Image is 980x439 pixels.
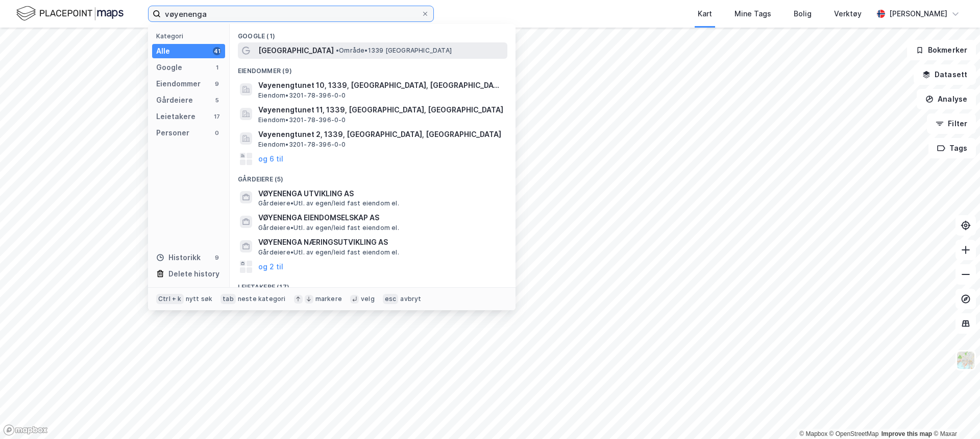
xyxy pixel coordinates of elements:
div: esc [383,294,399,304]
input: Søk på adresse, matrikkel, gårdeiere, leietakere eller personer [161,6,421,21]
div: Kart [698,8,712,20]
button: og 6 til [258,153,283,165]
img: logo.f888ab2527a4732fd821a326f86c7f29.svg [16,5,124,22]
div: 9 [213,253,221,262]
span: VØYENENGA NÆRINGSUTVIKLING AS [258,236,503,248]
span: Vøyenengtunet 2, 1339, [GEOGRAPHIC_DATA], [GEOGRAPHIC_DATA] [258,128,503,141]
span: Eiendom • 3201-78-396-0-0 [258,116,346,124]
span: Vøyenengtunet 10, 1339, [GEOGRAPHIC_DATA], [GEOGRAPHIC_DATA] [258,79,503,91]
button: Analyse [917,89,976,109]
span: Område • 1339 [GEOGRAPHIC_DATA] [336,47,452,55]
iframe: Chat Widget [929,390,980,439]
div: Delete history [168,268,219,280]
div: Eiendommer [156,78,201,90]
div: avbryt [400,295,421,303]
div: nytt søk [186,295,213,303]
div: Google [156,61,182,74]
div: Ctrl + k [156,294,184,304]
a: Mapbox homepage [3,424,48,436]
div: Verktøy [834,8,862,20]
button: Tags [928,138,976,158]
a: Improve this map [881,430,932,437]
div: 9 [213,80,221,88]
a: OpenStreetMap [829,430,879,437]
div: Gårdeiere [156,94,193,106]
div: Bolig [794,8,812,20]
span: Vøyenengtunet 11, 1339, [GEOGRAPHIC_DATA], [GEOGRAPHIC_DATA] [258,104,503,116]
span: Eiendom • 3201-78-396-0-0 [258,141,346,149]
div: Personer [156,127,189,139]
button: Datasett [914,64,976,85]
div: neste kategori [238,295,286,303]
a: Mapbox [799,430,827,437]
img: Z [956,351,975,370]
div: 5 [213,96,221,104]
span: Gårdeiere • Utl. av egen/leid fast eiendom el. [258,199,399,207]
div: Leietakere (17) [230,275,516,293]
span: [GEOGRAPHIC_DATA] [258,44,334,57]
div: Eiendommer (9) [230,59,516,77]
div: Kategori [156,32,225,40]
span: VØYENENGA EIENDOMSELSKAP AS [258,212,503,224]
div: Leietakere [156,110,195,123]
div: Gårdeiere (5) [230,167,516,186]
div: Historikk [156,251,201,264]
div: Google (1) [230,24,516,42]
span: Gårdeiere • Utl. av egen/leid fast eiendom el. [258,248,399,257]
div: Mine Tags [734,8,771,20]
div: tab [220,294,236,304]
span: Gårdeiere • Utl. av egen/leid fast eiendom el. [258,224,399,232]
span: Eiendom • 3201-78-396-0-0 [258,91,346,100]
div: 41 [213,47,221,55]
div: velg [361,295,375,303]
button: Filter [927,113,976,134]
div: markere [315,295,342,303]
span: • [336,47,339,54]
button: Bokmerker [907,40,976,60]
div: [PERSON_NAME] [889,8,947,20]
div: 1 [213,63,221,72]
button: og 2 til [258,261,283,273]
div: 17 [213,112,221,121]
div: 0 [213,129,221,137]
div: Alle [156,45,170,57]
span: VØYENENGA UTVIKLING AS [258,188,503,200]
